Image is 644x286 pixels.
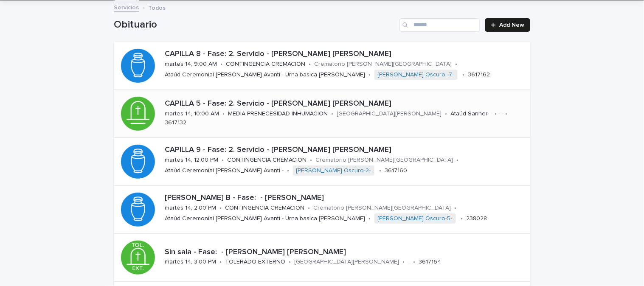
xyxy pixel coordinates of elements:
p: 3617162 [468,71,490,79]
p: MEDIA PRENECESIDAD INHUMACION [228,110,328,118]
p: • [220,205,222,212]
p: • [380,167,382,174]
p: • [332,110,334,118]
p: martes 14, 2:00 PM [165,205,217,212]
a: Sin sala - Fase: - [PERSON_NAME] [PERSON_NAME]martes 14, 3:00 PM•TOLERADO EXTERNO•[GEOGRAPHIC_DAT... [114,234,530,282]
p: martes 14, 9:00 AM [165,61,217,68]
p: 238028 [467,215,487,222]
p: CONTINGENCIA CREMACION [228,157,307,164]
p: TOLERADO EXTERNO [225,258,286,266]
p: Todos [149,3,166,12]
p: Ataúd Ceremonial [PERSON_NAME] Avanti - Urna basica [PERSON_NAME] [165,71,366,79]
p: • [495,110,497,118]
p: martes 14, 10:00 AM [165,110,219,118]
a: Add New [485,18,530,32]
a: CAPILLA 9 - Fase: 2. Servicio - [PERSON_NAME] [PERSON_NAME]martes 14, 12:00 PM•CONTINGENCIA CREMA... [114,138,530,186]
p: CAPILLA 8 - Fase: 2. Servicio - [PERSON_NAME] [PERSON_NAME] [165,50,527,59]
a: [PERSON_NAME] B - Fase: - [PERSON_NAME]martes 14, 2:00 PM•CONTINGENCIA CREMACION•Crematorio [PERS... [114,186,530,234]
p: • [455,205,457,212]
p: • [369,215,371,222]
p: • [506,110,508,118]
a: CAPILLA 5 - Fase: 2. Servicio - [PERSON_NAME] [PERSON_NAME]martes 14, 10:00 AM•MEDIA PRENECESIDAD... [114,90,530,138]
p: Crematorio [PERSON_NAME][GEOGRAPHIC_DATA] [315,61,452,68]
p: • [413,258,416,266]
p: Crematorio [PERSON_NAME][GEOGRAPHIC_DATA] [314,205,451,212]
a: [PERSON_NAME] Oscuro-5- [378,215,453,222]
p: • [369,71,371,79]
p: • [310,157,312,164]
p: • [403,258,405,266]
p: - [501,110,502,118]
p: • [456,61,458,68]
p: [GEOGRAPHIC_DATA][PERSON_NAME] [337,110,442,118]
p: • [309,61,311,68]
span: Add New [500,22,525,28]
p: Ataúd Sanher - [451,110,492,118]
p: • [220,258,222,266]
p: CONTINGENCIA CREMACION [226,61,306,68]
p: CONTINGENCIA CREMACION [225,205,305,212]
p: martes 14, 3:00 PM [165,258,217,266]
p: • [222,157,224,164]
a: [PERSON_NAME] Oscuro-2- [296,167,371,174]
p: • [457,157,459,164]
p: • [463,71,465,79]
p: Sin sala - Fase: - [PERSON_NAME] [PERSON_NAME] [165,248,527,257]
a: [PERSON_NAME] Oscuro -7- [378,71,454,79]
p: 3617164 [419,258,442,266]
p: - [408,258,410,266]
p: 3617132 [165,119,187,126]
p: Crematorio [PERSON_NAME][GEOGRAPHIC_DATA] [316,157,453,164]
p: • [221,61,223,68]
p: • [445,110,447,118]
h1: Obituario [114,19,397,31]
p: CAPILLA 5 - Fase: 2. Servicio - [PERSON_NAME] [PERSON_NAME] [165,99,527,109]
p: [GEOGRAPHIC_DATA][PERSON_NAME] [295,258,399,266]
p: CAPILLA 9 - Fase: 2. Servicio - [PERSON_NAME] [PERSON_NAME] [165,146,527,155]
a: Servicios [114,2,139,12]
p: • [289,258,291,266]
p: 3617160 [385,167,408,174]
p: • [461,215,463,222]
p: • [287,167,290,174]
p: • [308,205,310,212]
a: CAPILLA 8 - Fase: 2. Servicio - [PERSON_NAME] [PERSON_NAME]martes 14, 9:00 AM•CONTINGENCIA CREMAC... [114,42,530,90]
p: • [223,110,225,118]
p: Ataúd Ceremonial [PERSON_NAME] Avanti - [165,167,284,174]
input: Search [399,18,480,32]
p: martes 14, 12:00 PM [165,157,219,164]
p: Ataúd Ceremonial [PERSON_NAME] Avanti - Urna basica [PERSON_NAME] [165,215,366,222]
p: [PERSON_NAME] B - Fase: - [PERSON_NAME] [165,193,527,203]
